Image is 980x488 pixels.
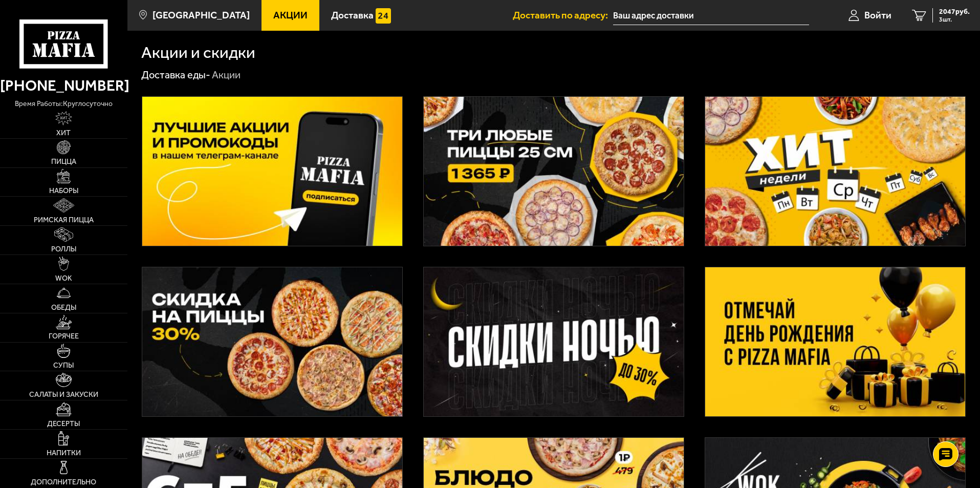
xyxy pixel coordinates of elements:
[51,304,76,311] span: Обеды
[273,10,308,20] span: Акции
[939,8,970,15] span: 2047 руб.
[49,187,78,195] span: Наборы
[513,10,613,20] span: Доставить по адресу:
[47,420,80,428] span: Десерты
[34,217,94,224] span: Римская пицца
[376,8,391,24] img: 15daf4d41897b9f0e9f617042186c801.svg
[31,479,96,486] span: Дополнительно
[212,69,241,82] div: Акции
[153,10,250,20] span: [GEOGRAPHIC_DATA]
[864,10,891,20] span: Войти
[47,450,81,457] span: Напитки
[53,362,74,369] span: Супы
[331,10,374,20] span: Доставка
[55,275,72,282] span: WOK
[939,16,970,23] span: 3 шт.
[51,246,76,253] span: Роллы
[49,333,79,340] span: Горячее
[51,158,76,165] span: Пицца
[141,69,210,81] a: Доставка еды-
[141,45,255,61] h1: Акции и скидки
[29,391,98,398] span: Салаты и закуски
[613,6,809,25] input: Ваш адрес доставки
[56,130,71,137] span: Хит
